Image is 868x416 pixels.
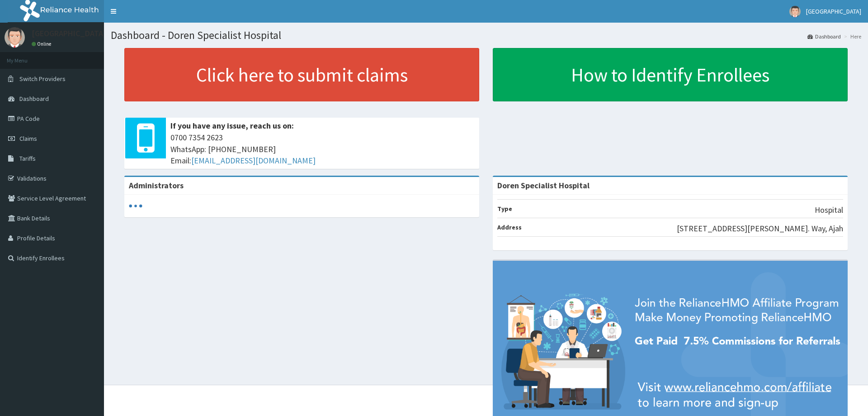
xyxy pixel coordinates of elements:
[807,33,841,40] a: Dashboard
[19,154,36,163] span: Tariffs
[677,223,843,234] p: [STREET_ADDRESS][PERSON_NAME]. Way, Ajah
[32,41,53,47] a: Online
[842,33,861,40] li: Here
[19,75,66,83] span: Switch Providers
[5,27,25,48] img: User Image
[493,48,848,101] a: How to Identify Enrollees
[170,120,294,131] b: If you have any issue, reach us on:
[806,7,861,15] span: [GEOGRAPHIC_DATA]
[124,48,479,101] a: Click here to submit claims
[19,95,49,103] span: Dashboard
[497,223,522,231] b: Address
[129,199,142,213] svg: audio-loading
[32,29,106,38] p: [GEOGRAPHIC_DATA]
[497,180,590,191] strong: Doren Specialist Hospital
[191,155,316,166] a: [EMAIL_ADDRESS][DOMAIN_NAME]
[815,204,843,216] p: Hospital
[129,180,184,191] b: Administrators
[19,134,37,143] span: Claims
[170,132,475,167] span: 0700 7354 2623 WhatsApp: [PHONE_NUMBER] Email:
[789,6,801,17] img: User Image
[111,29,861,41] h1: Dashboard - Doren Specialist Hospital
[497,205,512,213] b: Type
